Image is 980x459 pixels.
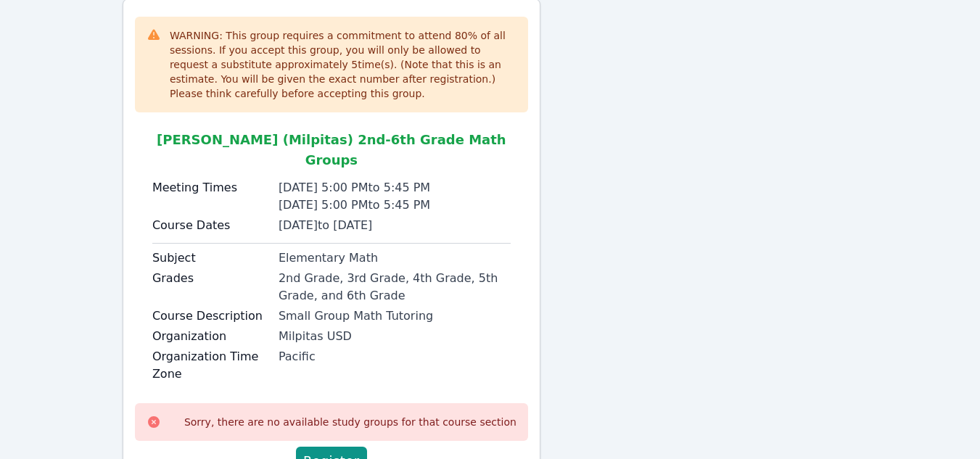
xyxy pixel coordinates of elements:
[152,179,270,197] label: Meeting Times
[152,217,270,234] label: Course Dates
[279,307,511,325] div: Small Group Math Tutoring
[279,348,511,365] div: Pacific
[279,270,511,305] div: 2nd Grade, 3rd Grade, 4th Grade, 5th Grade, and 6th Grade
[279,197,511,214] div: [DATE] 5:00 PM to 5:45 PM
[184,415,516,429] div: Sorry, there are no available study groups for that course section
[279,328,511,345] div: Milpitas USD
[152,249,270,267] label: Subject
[157,132,506,168] span: [PERSON_NAME] (Milpitas) 2nd-6th Grade Math Groups
[152,328,270,345] label: Organization
[152,348,270,383] label: Organization Time Zone
[152,270,270,287] label: Grades
[279,249,511,267] div: Elementary Math
[279,217,511,234] div: [DATE] to [DATE]
[152,307,270,325] label: Course Description
[170,28,516,101] div: WARNING: This group requires a commitment to attend 80 % of all sessions. If you accept this grou...
[279,179,511,197] div: [DATE] 5:00 PM to 5:45 PM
